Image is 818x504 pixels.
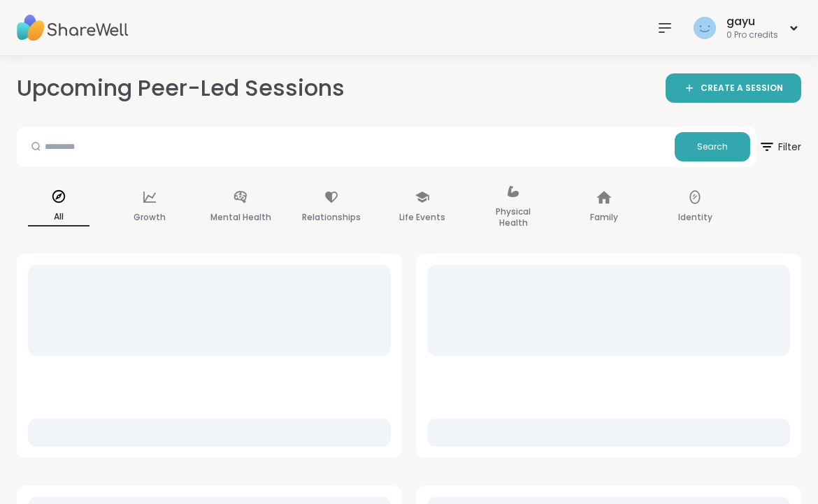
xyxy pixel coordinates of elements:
button: Search [675,132,750,161]
p: All [28,208,89,226]
img: gayu [694,17,716,39]
p: Life Events [399,209,445,226]
span: Filter [759,130,801,164]
img: ShareWell Nav Logo [17,3,129,52]
p: Physical Health [482,203,544,231]
span: Search [697,141,728,153]
p: Mental Health [210,209,271,226]
div: gayu [726,14,778,29]
p: Identity [678,209,712,226]
span: CREATE A SESSION [701,82,783,94]
div: 0 Pro credits [726,29,778,41]
p: Relationships [302,209,361,226]
p: Growth [134,209,166,226]
a: CREATE A SESSION [666,73,801,103]
h2: Upcoming Peer-Led Sessions [17,73,345,104]
p: Family [590,209,618,226]
button: Filter [759,127,801,167]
